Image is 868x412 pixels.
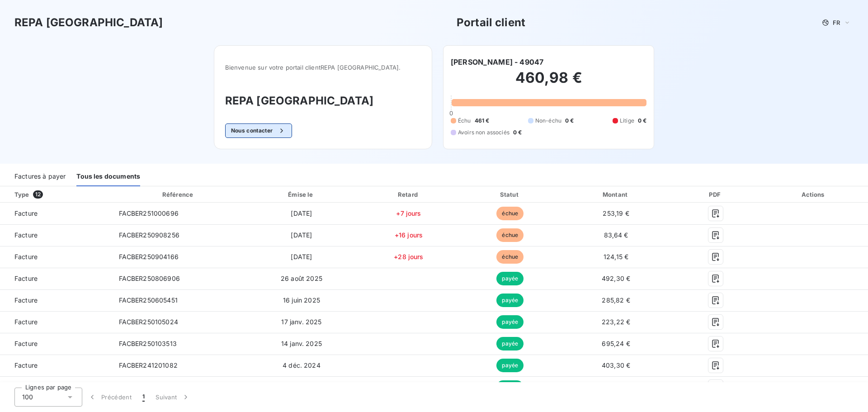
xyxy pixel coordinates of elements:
[225,64,421,71] span: Bienvenue sur votre portail client REPA [GEOGRAPHIC_DATA] .
[82,388,137,407] button: Précédent
[496,380,524,394] span: payée
[496,272,524,285] span: payée
[604,231,628,239] span: 83,64 €
[142,393,145,402] span: 1
[225,123,292,138] button: Nous contacter
[535,117,561,125] span: Non-échu
[7,231,104,240] span: Facture
[283,296,320,304] span: 16 juin 2025
[604,253,628,260] span: 124,15 €
[283,361,321,369] span: 4 déc. 2024
[281,275,322,282] span: 26 août 2025
[496,250,524,264] span: échue
[513,128,522,137] span: 0 €
[119,231,179,239] span: FACBER250908256
[291,209,312,217] span: [DATE]
[674,190,758,199] div: PDF
[281,340,322,347] span: 14 janv. 2025
[7,361,104,370] span: Facture
[496,207,524,220] span: échue
[119,296,178,304] span: FACBER250605451
[496,359,524,372] span: payée
[458,117,471,125] span: Échu
[833,19,840,26] span: FR
[119,340,177,347] span: FACBER250103513
[76,167,140,186] div: Tous les documents
[119,209,179,217] span: FACBER251000696
[496,337,524,350] span: payée
[119,253,179,260] span: FACBER250904166
[137,388,150,407] button: 1
[7,274,104,283] span: Facture
[247,190,355,199] div: Émise le
[565,117,574,125] span: 0 €
[119,361,178,369] span: FACBER241201082
[9,190,110,199] div: Type
[7,209,104,218] span: Facture
[33,190,43,199] span: 12
[7,339,104,348] span: Facture
[761,190,866,199] div: Actions
[496,228,524,242] span: échue
[603,209,629,217] span: 253,19 €
[451,69,646,96] h2: 460,98 €
[396,209,421,217] span: +7 jours
[394,253,423,260] span: +28 jours
[602,340,630,347] span: 695,24 €
[7,252,104,261] span: Facture
[291,253,312,260] span: [DATE]
[458,128,509,137] span: Avoirs non associés
[602,275,630,282] span: 492,30 €
[291,231,312,239] span: [DATE]
[638,117,646,125] span: 0 €
[496,294,524,307] span: payée
[449,109,453,117] span: 0
[162,191,193,198] div: Référence
[562,190,670,199] div: Montant
[475,117,490,125] span: 461 €
[225,93,421,109] h3: REPA [GEOGRAPHIC_DATA]
[395,231,423,239] span: +16 jours
[119,318,178,326] span: FACBER250105024
[359,190,458,199] div: Retard
[14,167,66,186] div: Factures à payer
[150,388,196,407] button: Suivant
[602,318,630,326] span: 223,22 €
[451,57,543,67] h6: [PERSON_NAME] - 49047
[620,117,634,125] span: Litige
[496,315,524,329] span: payée
[602,296,630,304] span: 285,82 €
[7,296,104,305] span: Facture
[22,393,33,402] span: 100
[14,14,163,31] h3: REPA [GEOGRAPHIC_DATA]
[119,275,180,282] span: FACBER250806906
[7,317,104,327] span: Facture
[457,14,525,31] h3: Portail client
[462,190,558,199] div: Statut
[281,318,321,326] span: 17 janv. 2025
[602,361,630,369] span: 403,30 €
